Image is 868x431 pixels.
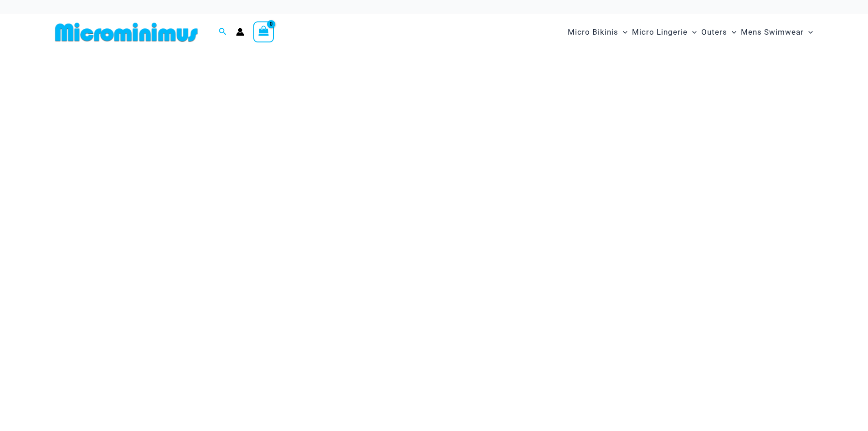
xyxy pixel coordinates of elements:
a: Micro LingerieMenu ToggleMenu Toggle [630,18,699,46]
a: Account icon link [236,28,244,36]
a: Search icon link [219,26,227,38]
img: MM SHOP LOGO FLAT [51,22,201,42]
span: Outers [701,21,727,44]
span: Micro Lingerie [632,21,688,44]
a: Micro BikinisMenu ToggleMenu Toggle [565,18,630,46]
span: Menu Toggle [618,21,627,44]
a: OutersMenu ToggleMenu Toggle [699,18,739,46]
a: View Shopping Cart, empty [253,21,274,42]
span: Mens Swimwear [741,21,804,44]
span: Menu Toggle [804,21,813,44]
span: Micro Bikinis [568,21,618,44]
a: Mens SwimwearMenu ToggleMenu Toggle [739,18,815,46]
nav: Site Navigation [564,17,817,47]
span: Menu Toggle [688,21,697,44]
span: Menu Toggle [727,21,736,44]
